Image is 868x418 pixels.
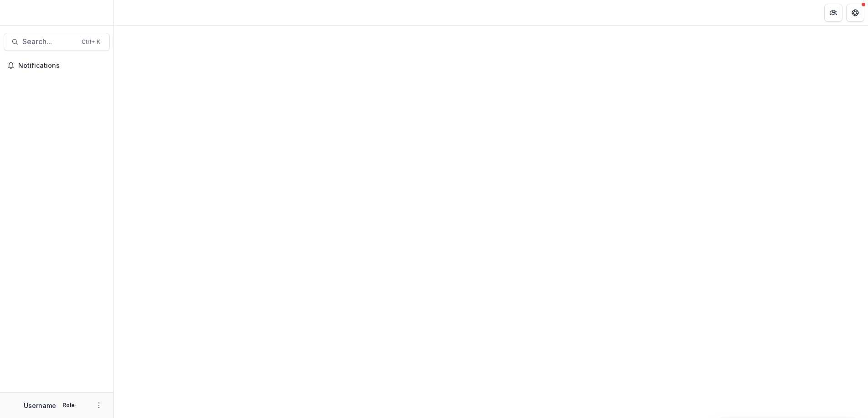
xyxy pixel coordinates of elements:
button: More [93,400,104,411]
button: Notifications [4,58,110,73]
div: Ctrl + K [80,37,102,47]
button: Partners [824,4,842,22]
span: Search... [22,37,76,46]
p: Role [60,401,77,409]
button: Search... [4,33,110,51]
span: Notifications [18,62,106,70]
p: Username [24,401,56,410]
button: Get Help [846,4,864,22]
